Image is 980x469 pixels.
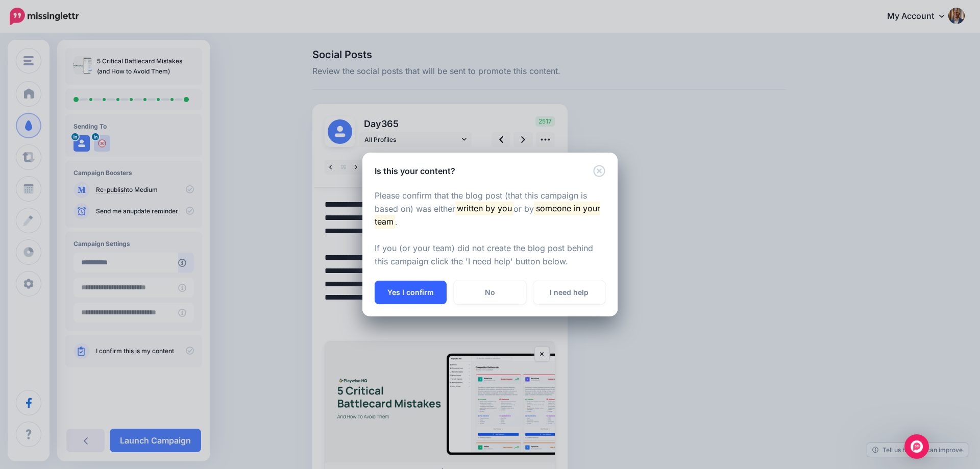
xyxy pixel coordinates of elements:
p: Please confirm that the blog post (that this campaign is based on) was either or by . If you (or ... [375,189,605,269]
div: Open Intercom Messenger [904,434,929,459]
button: Close [593,165,605,178]
button: Yes I confirm [375,281,447,304]
h5: Is this your content? [375,165,455,177]
a: No [454,281,526,304]
mark: written by you [455,202,513,215]
a: I need help [533,281,605,304]
mark: someone in your team [375,202,600,228]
